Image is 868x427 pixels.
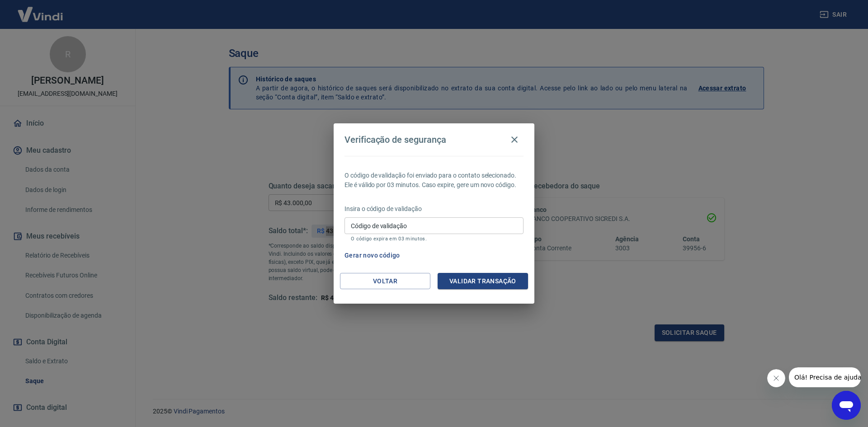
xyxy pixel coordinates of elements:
iframe: Fechar mensagem [767,369,785,387]
span: Olá! Precisa de ajuda? [5,6,76,14]
button: Validar transação [438,273,528,290]
p: Insira o código de validação [344,204,524,214]
p: O código expira em 03 minutos. [351,236,517,242]
h4: Verificação de segurança [344,134,446,145]
iframe: Mensagem da empresa [789,367,861,387]
iframe: Botão para abrir a janela de mensagens [832,391,861,420]
button: Gerar novo código [341,247,404,264]
button: Voltar [340,273,430,290]
p: O código de validação foi enviado para o contato selecionado. Ele é válido por 03 minutos. Caso e... [344,171,524,190]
